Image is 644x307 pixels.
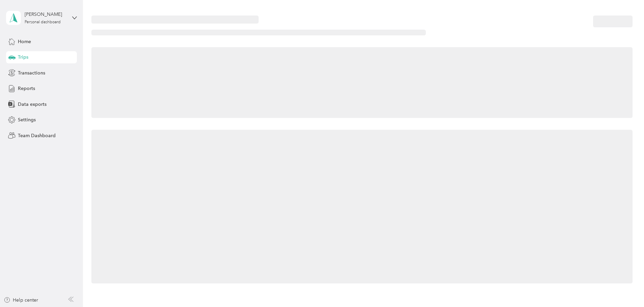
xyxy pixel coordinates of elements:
span: Trips [18,54,28,61]
div: [PERSON_NAME] [25,11,67,18]
span: Reports [18,85,35,92]
div: Personal dashboard [25,20,61,24]
span: Transactions [18,69,45,76]
span: Settings [18,116,36,123]
span: Team Dashboard [18,132,56,139]
button: Help center [4,297,38,304]
iframe: Everlance-gr Chat Button Frame [606,269,644,307]
span: Data exports [18,101,47,108]
span: Home [18,38,31,45]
